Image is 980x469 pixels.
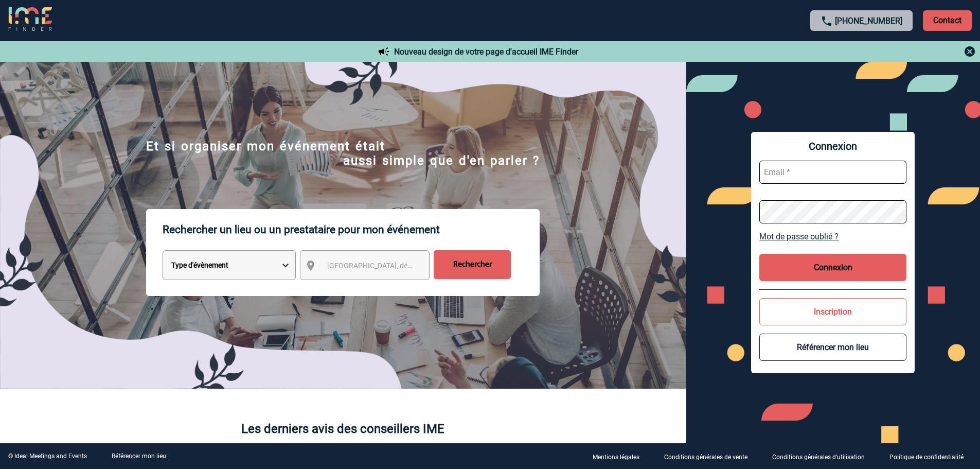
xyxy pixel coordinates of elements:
p: Conditions générales de vente [664,454,747,461]
a: Mot de passe oublié ? [759,232,906,241]
img: call-24-px.png [821,15,833,27]
input: Rechercher [434,250,511,279]
button: Inscription [759,298,906,325]
a: Politique de confidentialité [881,451,980,461]
span: [GEOGRAPHIC_DATA], département, région... [327,262,470,270]
a: [PHONE_NUMBER] [835,16,902,26]
p: Rechercher un lieu ou un prestataire pour mon événement [163,209,540,250]
span: Connexion [759,140,906,152]
a: Conditions générales d'utilisation [764,451,881,461]
div: © Ideal Meetings and Events [8,453,87,460]
a: Référencer mon lieu [112,453,166,460]
button: Référencer mon lieu [759,334,906,361]
p: Mentions légales [593,454,639,461]
a: Conditions générales de vente [656,451,764,461]
a: Mentions légales [584,451,656,461]
p: Contact [923,10,972,31]
button: Connexion [759,254,906,281]
p: Conditions générales d'utilisation [772,454,865,461]
input: Email * [759,161,906,184]
p: Politique de confidentialité [889,454,964,461]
